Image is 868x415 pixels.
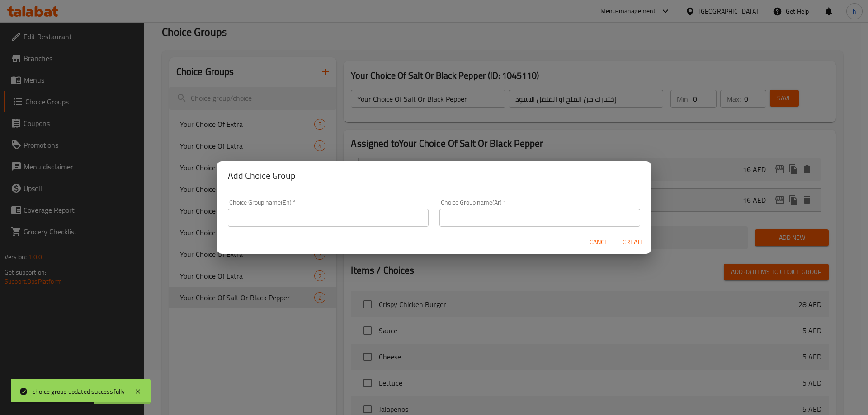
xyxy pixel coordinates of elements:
[590,237,611,248] span: Cancel
[439,209,640,227] input: Please enter Choice Group name(ar)
[618,234,647,251] button: Create
[33,387,125,396] div: choice group updated successfully
[228,168,640,183] h2: Add Choice Group
[228,209,429,227] input: Please enter Choice Group name(en)
[586,234,615,251] button: Cancel
[622,237,644,248] span: Create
